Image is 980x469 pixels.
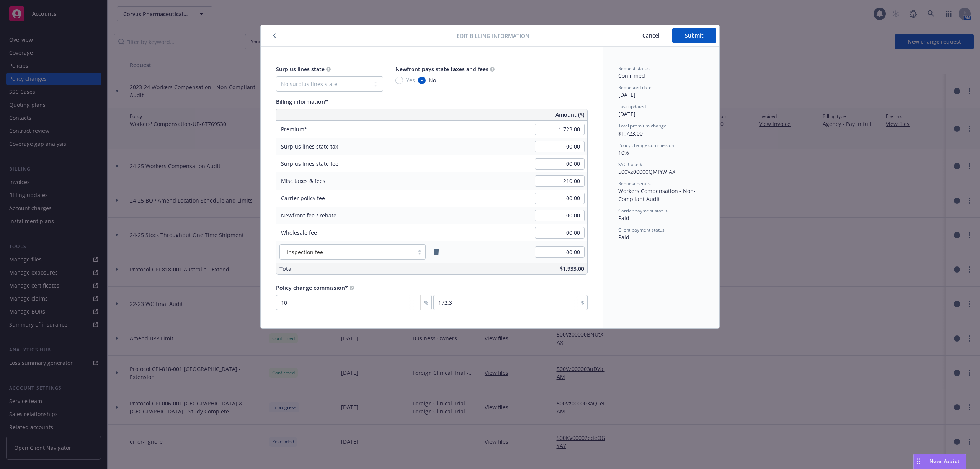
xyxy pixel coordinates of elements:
span: Carrier policy fee [281,194,325,202]
span: [DATE] [618,91,635,98]
span: Last updated [618,103,646,110]
button: Cancel [630,28,672,43]
span: Inspection fee [284,248,410,256]
span: 10% [618,149,629,156]
input: 0.00 [535,246,585,258]
span: Paid [618,214,629,222]
span: Misc taxes & fees [281,177,325,185]
input: No [418,77,426,84]
span: Policy change commission [618,142,674,149]
input: 0.00 [535,124,585,135]
span: Request status [618,65,650,72]
span: Edit billing information [457,32,529,40]
span: No [429,76,436,84]
input: 0.00 [535,193,585,204]
span: [DATE] [618,110,635,118]
span: SSC Case # [618,161,643,168]
input: 0.00 [535,141,585,152]
span: Paid [618,234,629,241]
span: Cancel [642,32,660,39]
input: 0.00 [535,227,585,239]
a: remove [432,247,441,257]
span: Billing information* [276,98,328,105]
span: Surplus lines state [276,65,325,73]
span: Surplus lines state tax [281,143,338,150]
span: Total premium change [618,123,666,129]
span: Request details [618,180,651,187]
span: Wholesale fee [281,229,317,236]
span: Surplus lines state fee [281,160,338,167]
span: Newfront fee / rebate [281,212,336,219]
span: Confirmed [618,72,645,79]
span: Submit [685,32,704,39]
input: Yes [395,77,403,84]
span: Client payment status [618,227,665,233]
span: $1,723.00 [618,130,643,137]
span: Premium [281,126,307,133]
input: 0.00 [535,175,585,187]
span: Requested date [618,84,652,91]
span: Yes [406,76,415,84]
span: $ [581,299,584,307]
button: Nova Assist [913,454,966,469]
span: 500Vz00000QMPiWIAX [618,168,675,175]
div: Drag to move [914,454,923,469]
span: Total [279,265,293,272]
span: $1,933.00 [560,265,584,272]
span: Inspection fee [287,248,323,256]
span: Carrier payment status [618,208,668,214]
span: % [424,299,428,307]
span: Policy change commission* [276,284,348,291]
span: Nova Assist [929,458,960,464]
button: Submit [672,28,716,43]
input: 0.00 [535,210,585,221]
span: Newfront pays state taxes and fees [395,65,488,73]
span: Amount ($) [555,111,584,119]
span: Workers Compensation - Non-Compliant Audit [618,187,696,203]
input: 0.00 [535,158,585,170]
